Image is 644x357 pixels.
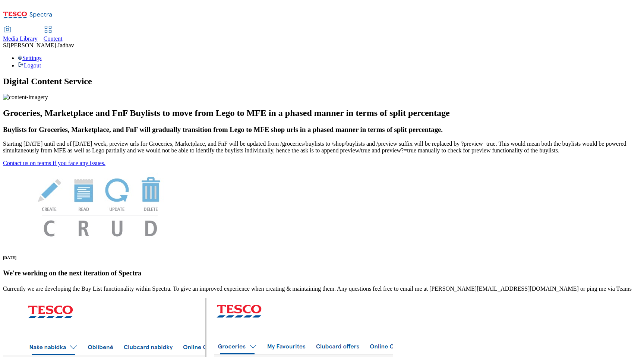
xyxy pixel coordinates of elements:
[3,108,641,118] h2: Groceries, Marketplace and FnF Buylists to move from Lego to MFE in a phased manner in terms of s...
[44,35,63,42] span: Content
[3,160,105,166] a: Contact us on teams if you face any issues.
[18,62,41,69] a: Logout
[9,42,74,48] span: [PERSON_NAME] Jadhav
[18,55,42,61] a: Settings
[3,94,48,101] img: content-imagery
[3,76,641,86] h1: Digital Content Service
[3,126,641,134] h3: Buylists for Groceries, Marketplace, and FnF will gradually transition from Lego to MFE shop urls...
[3,255,641,260] h6: [DATE]
[44,26,63,42] a: Content
[3,167,197,244] img: News Image
[3,285,641,292] p: Currently we are developing the Buy List functionality within Spectra. To give an improved experi...
[3,269,641,277] h3: We're working on the next iteration of Spectra
[3,26,38,42] a: Media Library
[3,140,641,154] p: Starting [DATE] until end of [DATE] week, preview urls for Groceries, Marketplace, and FnF will b...
[3,42,9,48] span: SJ
[3,35,38,42] span: Media Library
